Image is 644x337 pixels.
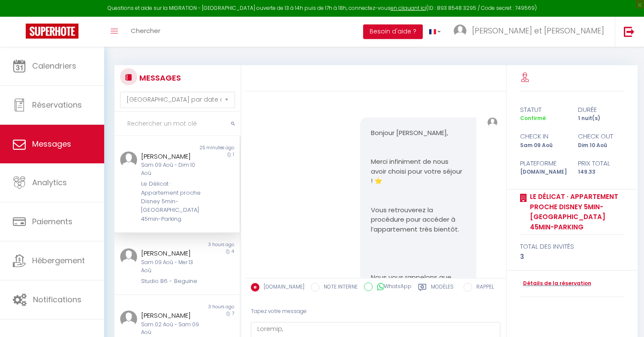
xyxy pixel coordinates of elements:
label: Modèles [431,283,454,294]
span: Chercher [131,26,160,35]
label: NOTE INTERNE [319,283,358,292]
img: ... [120,248,137,265]
div: Dim 10 Aoû [572,141,630,150]
iframe: LiveChat chat widget [608,301,644,337]
p: Merci infiniment de nous avoir choisi pour votre séjour ! ⭐️ [371,157,466,186]
a: Chercher [124,17,167,47]
h3: MESSAGES [137,68,181,87]
a: ... [PERSON_NAME] et [PERSON_NAME] [447,17,615,47]
p: Bonjour [PERSON_NAME], [371,128,466,138]
button: Besoin d'aide ? [363,24,423,39]
span: Analytics [32,177,67,188]
span: Hébergement [32,255,85,266]
div: [DOMAIN_NAME] [514,168,572,176]
span: Calendriers [32,60,76,71]
div: Prix total [572,158,630,168]
div: Tapez votre message [251,301,500,322]
div: [PERSON_NAME] [141,310,203,321]
span: Notifications [33,294,81,305]
span: 1 [233,151,234,158]
span: Réservations [32,99,82,110]
a: Détails de la réservation [520,280,591,288]
span: Messages [32,138,71,149]
div: Le Délicat · Appartement proche Disney 5min-[GEOGRAPHIC_DATA] 45min-Parking [141,180,203,223]
span: Confirmé [520,114,546,122]
span: [PERSON_NAME] et [PERSON_NAME] [472,25,604,36]
div: [PERSON_NAME] [141,248,203,259]
div: Sam 09 Aoû [514,141,572,150]
div: 149.33 [572,168,630,176]
div: 1 nuit(s) [572,114,630,123]
div: 25 minutes ago [177,144,240,151]
a: en cliquant ici [391,4,426,12]
label: RAPPEL [472,283,494,292]
div: [PERSON_NAME] [141,151,203,162]
img: ... [120,310,137,328]
div: durée [572,105,630,115]
div: Plateforme [514,158,572,168]
img: Super Booking [26,24,78,39]
span: Paiements [32,216,72,227]
div: 3 hours ago [177,304,240,310]
a: Le Délicat · Appartement proche Disney 5min-[GEOGRAPHIC_DATA] 45min-Parking [527,192,625,232]
span: 4 [232,248,234,255]
div: 3 [520,252,625,262]
div: check out [572,131,630,141]
img: ... [120,151,137,168]
input: Rechercher un mot clé [114,112,241,136]
div: Sam 09 Aoû - Mer 13 Aoû [141,259,203,275]
img: logout [624,26,635,37]
span: 7 [232,310,234,317]
div: check in [514,131,572,141]
label: WhatsApp [373,283,412,292]
div: Sam 02 Aoû - Sam 09 Aoû [141,321,203,337]
img: ... [488,117,497,127]
div: Studio B6 - Beguine [141,277,203,286]
img: ... [454,24,466,37]
p: Vous retrouverez la procédure pour accéder à l’appartement très bientôt. [371,205,466,235]
label: [DOMAIN_NAME] [259,283,304,292]
div: 3 hours ago [177,241,240,248]
div: total des invités [520,241,625,252]
div: Sam 09 Aoû - Dim 10 Aoû [141,161,203,178]
div: statut [514,105,572,115]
